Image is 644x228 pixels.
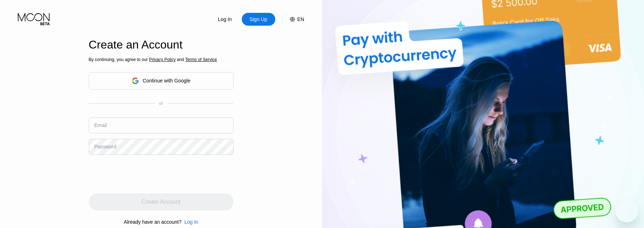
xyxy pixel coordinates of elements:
div: Sign Up [242,13,275,26]
div: Create an Account [89,38,234,51]
div: or [159,101,163,106]
div: Continue with Google [89,72,234,90]
div: Log In [182,219,198,225]
span: Privacy Policy [149,57,176,62]
span: and [176,57,185,62]
div: Log In [184,219,198,225]
div: EN [297,16,304,22]
iframe: Кнопка запуска окна обмена сообщениями [615,199,638,222]
div: By continuing, you agree to our [89,57,234,62]
iframe: reCAPTCHA [89,160,197,188]
span: Terms of Service [185,57,217,62]
div: Already have an account? [124,219,182,225]
div: Sign Up [249,16,268,23]
div: Log In [208,13,242,26]
div: Log In [217,16,232,23]
div: Password [94,144,116,150]
div: EN [282,13,304,26]
div: Email [94,122,107,128]
div: Continue with Google [143,78,190,83]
